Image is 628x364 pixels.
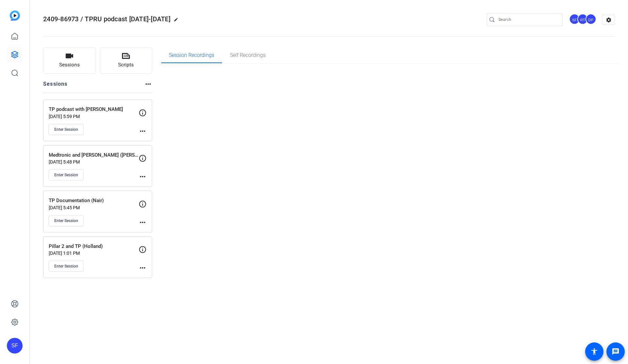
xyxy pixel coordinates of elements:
[10,10,20,21] img: blue-gradient.svg
[139,173,147,181] mat-icon: more_horiz
[498,16,557,24] input: Search
[100,47,152,74] button: Scripts
[577,14,589,25] ngx-avatar: Rob Thomas
[49,243,139,250] p: Pillar 2 and TP (Holland)
[54,172,78,178] span: Enter Session
[49,114,139,119] p: [DATE] 5:59 PM
[43,47,96,74] button: Sessions
[569,14,581,25] ngx-avatar: Shannon Feiszli
[59,61,80,69] span: Sessions
[49,124,84,135] button: Enter Session
[585,14,597,25] ngx-avatar: Dan Palkowski
[54,127,78,132] span: Enter Session
[169,53,214,58] span: Session Recordings
[118,61,134,69] span: Scripts
[49,251,139,256] p: [DATE] 1:01 PM
[54,264,78,269] span: Enter Session
[174,17,182,25] mat-icon: edit
[49,151,139,159] p: Medtronic and [PERSON_NAME] ([PERSON_NAME] & [PERSON_NAME])
[43,15,170,23] span: 2409-86973 / TPRU podcast [DATE]-[DATE]
[49,205,139,210] p: [DATE] 5:45 PM
[230,53,266,58] span: Self Recordings
[139,218,147,226] mat-icon: more_horiz
[590,348,598,355] mat-icon: accessibility
[49,169,84,181] button: Enter Session
[49,215,84,226] button: Enter Session
[49,197,139,204] p: TP Documentation (Nair)
[49,106,139,113] p: TP podcast with [PERSON_NAME]
[602,15,615,25] mat-icon: settings
[139,264,147,272] mat-icon: more_horiz
[612,348,619,355] mat-icon: message
[139,127,147,135] mat-icon: more_horiz
[43,80,68,93] h2: Sessions
[569,14,580,25] div: SF
[49,159,139,165] p: [DATE] 5:48 PM
[54,218,78,223] span: Enter Session
[577,14,588,25] div: RT
[49,261,84,272] button: Enter Session
[7,338,23,354] div: SF
[144,80,152,88] mat-icon: more_horiz
[585,14,596,25] div: DP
